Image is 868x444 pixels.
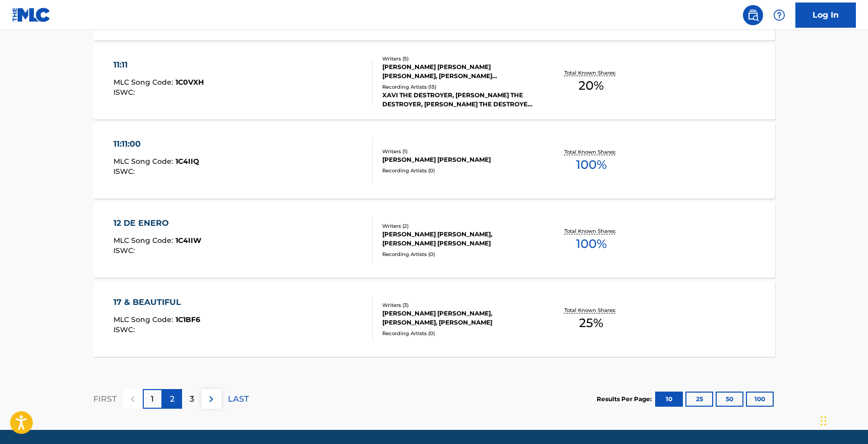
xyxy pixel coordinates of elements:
p: FIRST [93,393,117,405]
img: right [205,393,217,405]
p: 2 [170,393,175,405]
div: 11:11:00 [113,138,199,150]
p: Results Per Page: [597,395,654,404]
span: ISWC : [113,246,137,255]
div: Recording Artists ( 0 ) [382,250,535,258]
div: [PERSON_NAME] [PERSON_NAME] [382,155,535,164]
p: 3 [190,393,194,405]
iframe: Chat Widget [818,396,868,444]
span: 25 % [579,314,603,332]
span: 1C4IIQ [176,157,199,166]
div: Writers ( 2 ) [382,222,535,230]
div: Recording Artists ( 15 ) [382,83,535,91]
p: Total Known Shares: [564,69,618,77]
button: 100 [746,392,774,407]
img: search [747,9,759,21]
span: 1C1BF6 [176,315,200,324]
span: ISWC : [113,167,137,176]
div: Writers ( 3 ) [382,301,535,309]
img: MLC Logo [12,8,51,22]
p: Total Known Shares: [564,148,618,156]
span: MLC Song Code : [113,315,176,324]
button: 50 [716,392,743,407]
div: Writers ( 5 ) [382,55,535,62]
img: help [773,9,785,21]
span: 100 % [576,235,607,253]
button: 10 [655,392,683,407]
span: 20 % [578,77,604,95]
span: MLC Song Code : [113,157,176,166]
div: 11:11 [113,59,204,71]
div: Writers ( 1 ) [382,148,535,155]
div: [PERSON_NAME] [PERSON_NAME], [PERSON_NAME] [PERSON_NAME] [382,230,535,248]
span: 100 % [576,156,607,174]
div: [PERSON_NAME] [PERSON_NAME] [PERSON_NAME], [PERSON_NAME] [PERSON_NAME] [PERSON_NAME], UNKNOWN WRITER [382,62,535,81]
div: [PERSON_NAME] [PERSON_NAME], [PERSON_NAME], [PERSON_NAME] [382,309,535,327]
p: Total Known Shares: [564,227,618,235]
span: ISWC : [113,325,137,334]
span: 1C4IIW [176,236,201,245]
a: 11:11:00MLC Song Code:1C4IIQISWC:Writers (1)[PERSON_NAME] [PERSON_NAME]Recording Artists (0)Total... [93,123,775,199]
p: LAST [228,393,249,405]
a: Public Search [743,5,763,25]
p: Total Known Shares: [564,306,618,314]
div: 12 DE ENERO [113,217,201,229]
span: MLC Song Code : [113,236,176,245]
div: 17 & BEAUTIFUL [113,296,200,308]
a: 17 & BEAUTIFULMLC Song Code:1C1BF6ISWC:Writers (3)[PERSON_NAME] [PERSON_NAME], [PERSON_NAME], [PE... [93,281,775,357]
a: 11:11MLC Song Code:1C0VXHISWC:Writers (5)[PERSON_NAME] [PERSON_NAME] [PERSON_NAME], [PERSON_NAME]... [93,44,775,119]
span: MLC Song Code : [113,78,176,87]
div: Drag [821,406,827,436]
div: Recording Artists ( 0 ) [382,330,535,337]
div: Recording Artists ( 0 ) [382,167,535,174]
div: Help [769,5,789,25]
span: 1C0VXH [176,78,204,87]
button: 25 [685,392,713,407]
a: Log In [795,3,856,28]
a: 12 DE ENEROMLC Song Code:1C4IIWISWC:Writers (2)[PERSON_NAME] [PERSON_NAME], [PERSON_NAME] [PERSON... [93,202,775,278]
span: ISWC : [113,88,137,97]
div: XAVI THE DESTROYER, [PERSON_NAME] THE DESTROYER, [PERSON_NAME] THE DESTROYER, [PERSON_NAME] THE D... [382,91,535,109]
p: 1 [151,393,154,405]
